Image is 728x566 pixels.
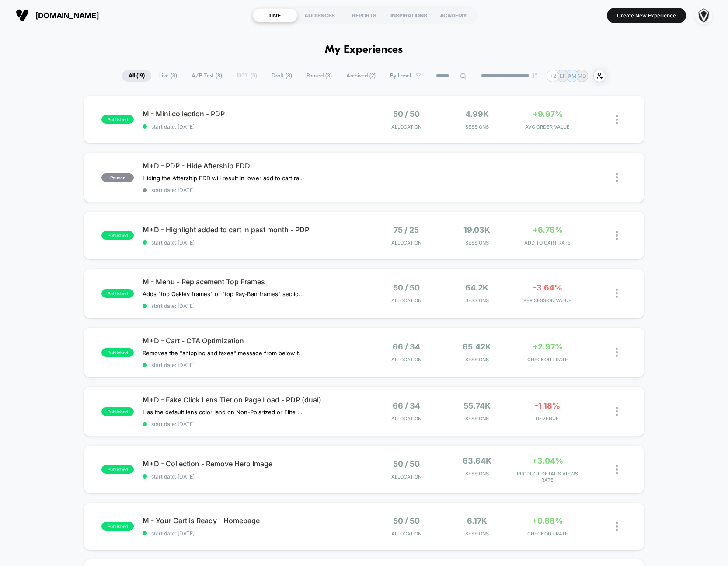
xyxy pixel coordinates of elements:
span: PER SESSION VALUE [514,297,581,304]
span: Allocation [391,531,421,537]
span: Allocation [391,356,421,363]
div: REPORTS [342,8,387,22]
span: Sessions [444,297,510,304]
img: ppic [695,7,712,24]
span: published [101,348,134,357]
span: +6.76% [533,225,563,234]
span: start date: [DATE] [143,530,363,537]
span: M - Mini collection - PDP [143,109,363,118]
span: start date: [DATE] [143,421,363,427]
span: start date: [DATE] [143,362,363,368]
span: published [101,465,134,474]
span: Sessions [444,356,510,363]
span: Hiding the Aftership EDD will result in lower add to cart rate and conversion rate [143,175,305,182]
div: LIVE [253,8,297,22]
span: start date: [DATE] [143,239,363,246]
span: Removes the "shipping and taxes" message from below the CTA and replaces it with message about re... [143,349,305,356]
span: Sessions [444,124,510,130]
span: +9.97% [533,109,563,119]
span: start date: [DATE] [143,187,363,193]
img: close [616,465,618,474]
span: start date: [DATE] [143,123,363,130]
span: start date: [DATE] [143,303,363,309]
img: close [616,115,618,124]
span: Draft ( 8 ) [265,70,299,82]
span: 55.74k [463,401,491,410]
img: Visually logo [16,9,29,22]
span: Paused ( 3 ) [300,70,338,82]
span: Allocation [391,240,421,246]
img: close [616,173,618,182]
span: 66 / 34 [393,401,420,410]
img: close [616,348,618,357]
span: Sessions [444,531,510,537]
span: Sessions [444,416,510,422]
span: A/B Test ( 8 ) [185,70,229,82]
span: 6.17k [467,516,487,525]
span: M+D - Fake Click Lens Tier on Page Load - PDP (dual) [143,395,363,404]
span: Allocation [391,297,421,304]
span: CHECKOUT RATE [514,531,581,537]
span: Live ( 8 ) [153,70,184,82]
span: published [101,407,134,416]
span: Has the default lens color land on Non-Polarized or Elite Polarized to see if that performs bette... [143,409,305,416]
span: 65.42k [463,342,491,351]
span: Allocation [391,416,421,422]
h1: My Experiences [325,44,403,56]
span: M - Your Cart is Ready - Homepage [143,516,363,525]
span: M+D - Highlight added to cart in past month - PDP [143,225,363,234]
span: 63.64k [463,456,491,465]
span: REVENUE [514,416,581,422]
span: PRODUCT DETAILS VIEWS RATE [514,471,581,483]
p: EF [560,73,566,79]
span: M+D - Collection - Remove Hero Image [143,459,363,468]
span: 50 / 50 [393,459,420,468]
span: 50 / 50 [393,283,420,292]
span: 64.2k [465,283,488,292]
span: 4.99k [465,109,489,119]
span: 50 / 50 [393,516,420,525]
span: M+D - Cart - CTA Optimization [143,336,363,345]
span: 75 / 25 [394,225,419,234]
span: 50 / 50 [393,109,420,119]
span: Adds "top Oakley frames" or "top Ray-Ban frames" section to replacement lenses for Oakley and Ray... [143,290,305,297]
span: By Label [390,73,411,79]
span: +0.88% [532,516,563,525]
div: AUDIENCES [297,8,342,22]
span: Archived ( 2 ) [340,70,382,82]
span: paused [101,173,134,182]
span: -3.64% [533,283,562,292]
span: CHECKOUT RATE [514,356,581,363]
span: published [101,289,134,298]
span: 19.03k [463,225,490,234]
span: published [101,522,134,531]
span: Allocation [391,474,421,480]
img: close [616,522,618,531]
span: Sessions [444,240,510,246]
span: M - Menu - Replacement Top Frames [143,277,363,286]
div: ACADEMY [431,8,476,22]
span: M+D - PDP - Hide Aftership EDD [143,161,363,170]
button: ppic [693,7,715,24]
span: [DOMAIN_NAME] [35,11,99,20]
button: Create New Experience [607,8,686,23]
span: Sessions [444,471,510,477]
span: 66 / 34 [393,342,420,351]
span: Allocation [391,124,421,130]
span: published [101,231,134,240]
img: close [616,407,618,416]
img: end [532,73,537,78]
p: MD [578,73,586,79]
span: ADD TO CART RATE [514,240,581,246]
span: published [101,115,134,124]
span: start date: [DATE] [143,473,363,480]
span: AVG ORDER VALUE [514,124,581,130]
img: close [616,231,618,240]
span: +2.97% [533,342,563,351]
span: -1.18% [535,401,560,410]
img: close [616,289,618,298]
div: INSPIRATIONS [387,8,431,22]
button: [DOMAIN_NAME] [13,8,101,22]
span: +3.04% [532,456,563,465]
div: + 2 [547,70,559,82]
